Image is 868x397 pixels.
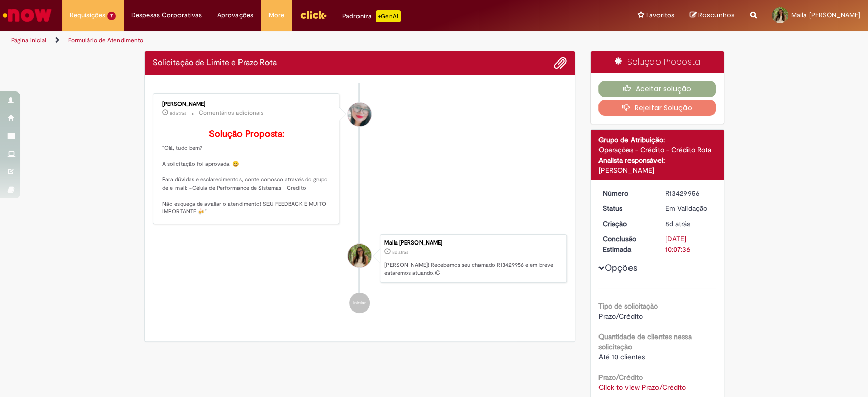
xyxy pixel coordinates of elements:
span: Favoritos [646,10,674,20]
li: Maila Melissa De Oliveira [153,234,567,283]
dt: Conclusão Estimada [595,234,657,254]
ul: Trilhas de página [8,31,571,50]
div: Solução Proposta [591,51,724,73]
h2: Solicitação de Limite e Prazo Rota Histórico de tíquete [153,58,277,68]
span: Despesas Corporativas [131,10,202,20]
b: Solução Proposta: [209,128,284,140]
a: Click to view Prazo/Crédito [598,383,686,392]
div: Padroniza [342,10,401,22]
span: More [268,10,284,20]
button: Rejeitar Solução [598,100,716,116]
time: 20/08/2025 12:23:32 [170,110,186,116]
div: Grupo de Atribuição: [598,135,716,145]
button: Aceitar solução [598,81,716,97]
img: click_logo_yellow_360x200.png [300,7,327,22]
div: Maila [PERSON_NAME] [384,240,561,246]
a: Página inicial [11,36,46,44]
span: Até 10 clientes [598,352,645,361]
dt: Criação [595,219,657,229]
div: Franciele Fernanda Melo dos Santos [348,103,371,126]
span: Requisições [70,10,105,20]
ul: Histórico de tíquete [153,83,567,324]
b: Prazo/Crédito [598,373,643,382]
dt: Número [595,188,657,198]
p: "Olá, tudo bem? A solicitação foi aprovada. 😀 Para dúvidas e esclarecimentos, conte conosco atrav... [162,129,332,216]
div: Em Validação [665,203,712,213]
img: ServiceNow [1,5,53,25]
span: 8d atrás [665,219,690,228]
b: Tipo de solicitação [598,301,658,311]
span: 8d atrás [170,110,186,116]
div: R13429956 [665,188,712,198]
span: Maila [PERSON_NAME] [791,11,860,19]
time: 19/08/2025 17:07:31 [392,249,408,255]
span: Prazo/Crédito [598,312,643,321]
div: [DATE] 10:07:36 [665,234,712,254]
time: 19/08/2025 17:07:31 [665,219,690,228]
div: [PERSON_NAME] [162,101,332,107]
a: Rascunhos [690,11,735,20]
button: Adicionar anexos [554,56,567,70]
div: [PERSON_NAME] [598,165,716,175]
div: Maila Melissa De Oliveira [348,244,371,267]
b: Quantidade de clientes nessa solicitação [598,332,692,351]
span: Rascunhos [698,10,735,20]
div: Operações - Crédito - Crédito Rota [598,145,716,155]
span: 7 [107,12,116,20]
small: Comentários adicionais [199,109,264,117]
div: Analista responsável: [598,155,716,165]
p: [PERSON_NAME]! Recebemos seu chamado R13429956 e em breve estaremos atuando. [384,261,561,277]
a: Formulário de Atendimento [68,36,143,44]
p: +GenAi [376,10,401,22]
span: Aprovações [217,10,253,20]
div: 19/08/2025 17:07:31 [665,219,712,229]
dt: Status [595,203,657,213]
span: 8d atrás [392,249,408,255]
